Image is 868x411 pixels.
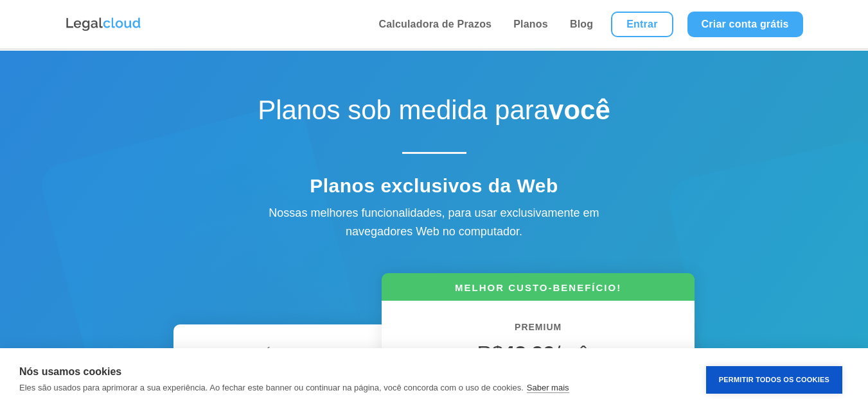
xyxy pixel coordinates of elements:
[19,366,121,377] strong: Nós usamos cookies
[549,95,610,125] strong: você
[503,342,554,365] strong: 43,99
[382,281,694,301] h6: MELHOR CUSTO-BENEFÍCIO!
[209,94,659,133] h1: Planos sob medida para
[401,320,675,342] h6: PREMIUM
[209,174,659,204] h4: Planos exclusivos da Web
[193,344,362,367] h6: BÁSICO
[65,16,142,33] img: Logo da Legalcloud
[527,383,569,393] a: Saber mais
[706,366,842,394] button: Permitir Todos os Cookies
[19,383,524,392] p: Eles são usados para aprimorar a sua experiência. Ao fechar este banner ou continuar na página, v...
[242,204,627,241] div: Nossas melhores funcionalidades, para usar exclusivamente em navegadores Web no computador.
[477,342,599,365] span: R$ /mês
[611,12,673,37] a: Entrar
[687,12,803,37] a: Criar conta grátis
